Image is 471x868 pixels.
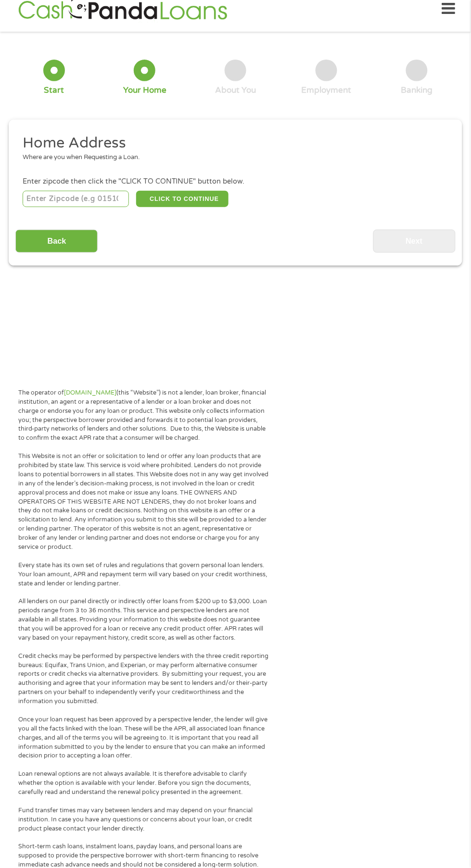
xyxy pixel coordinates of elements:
[301,85,351,96] div: Employment
[64,389,116,397] a: [DOMAIN_NAME]
[44,85,64,96] div: Start
[18,597,269,643] p: All lenders on our panel directly or indirectly offer loans from $200 up to $3,000. Loan periods ...
[23,176,448,187] div: Enter zipcode then click the "CLICK TO CONTINUE" button below.
[373,230,456,253] input: Next
[18,652,269,707] p: Credit checks may be performed by perspective lenders with the three credit reporting bureaus: Eq...
[18,561,269,589] p: Every state has its own set of rules and regulations that govern personal loan lenders. Your loan...
[23,134,442,153] h2: Home Address
[18,806,269,834] p: Fund transfer times may vary between lenders and may depend on your financial institution. In cas...
[123,85,166,96] div: Your Home
[18,716,269,761] p: Once your loan request has been approved by a perspective lender, the lender will give you all th...
[215,85,256,96] div: About You
[136,191,229,207] button: CLICK TO CONTINUE
[23,153,442,162] div: Where are you when Requesting a Loan.
[15,230,98,253] input: Back
[18,770,269,797] p: Loan renewal options are not always available. It is therefore advisable to clarify whether the o...
[23,191,129,207] input: Enter Zipcode (e.g 01510)
[18,452,269,552] p: This Website is not an offer or solicitation to lend or offer any loan products that are prohibit...
[18,389,269,443] p: The operator of (this “Website”) is not a lender, loan broker, financial institution, an agent or...
[401,85,433,96] div: Banking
